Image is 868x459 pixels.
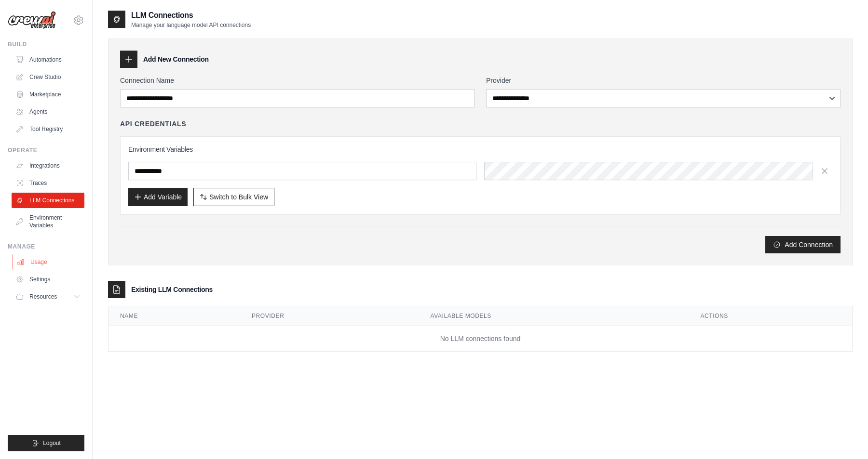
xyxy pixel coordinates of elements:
a: Marketplace [12,87,84,102]
h4: API Credentials [120,119,186,129]
th: Provider [240,306,419,326]
label: Connection Name [120,76,475,85]
a: Tool Registry [12,121,84,137]
a: LLM Connections [12,193,84,208]
button: Resources [12,289,84,304]
h2: LLM Connections [131,10,251,21]
span: Switch to Bulk View [209,192,268,202]
th: Available Models [419,306,689,326]
button: Switch to Bulk View [193,188,274,206]
td: No LLM connections found [108,326,852,352]
span: Logout [43,439,61,447]
a: Environment Variables [12,210,84,233]
button: Add Variable [128,188,188,206]
a: Crew Studio [12,69,84,85]
a: Usage [13,254,85,270]
button: Add Connection [765,236,841,253]
a: Traces [12,175,84,191]
span: Resources [29,293,57,301]
a: Agents [12,104,84,119]
label: Provider [486,76,841,85]
h3: Add New Connection [143,54,209,64]
h3: Environment Variables [128,144,832,154]
a: Settings [12,272,84,287]
img: Logo [8,11,56,29]
button: Logout [8,435,84,451]
a: Integrations [12,158,84,173]
div: Build [8,40,84,48]
a: Automations [12,52,84,67]
th: Name [108,306,240,326]
div: Manage [8,243,84,250]
div: Operate [8,146,84,154]
h3: Existing LLM Connections [131,285,213,294]
th: Actions [689,306,852,326]
p: Manage your language model API connections [131,21,251,29]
